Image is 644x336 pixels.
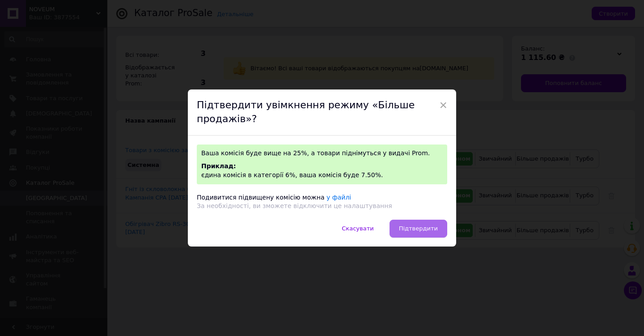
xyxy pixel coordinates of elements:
[399,225,438,232] span: Підтвердити
[326,194,351,201] a: у файлі
[201,162,236,170] span: Приклад:
[201,171,383,179] span: єдина комісія в категорії 6%, ваша комісія буде 7.50%.
[197,194,325,201] span: Подивитися підвищену комісію можна
[188,89,456,136] div: Підтвердити увімкнення режиму «Більше продажів»?
[332,220,383,238] button: Скасувати
[390,220,447,238] button: Підтвердити
[197,202,392,209] span: За необхідності, ви зможете відключити це налаштування
[201,149,430,157] span: Ваша комісія буде вище на 25%, а товари піднімуться у видачі Prom.
[439,98,447,113] span: ×
[342,225,373,232] span: Скасувати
